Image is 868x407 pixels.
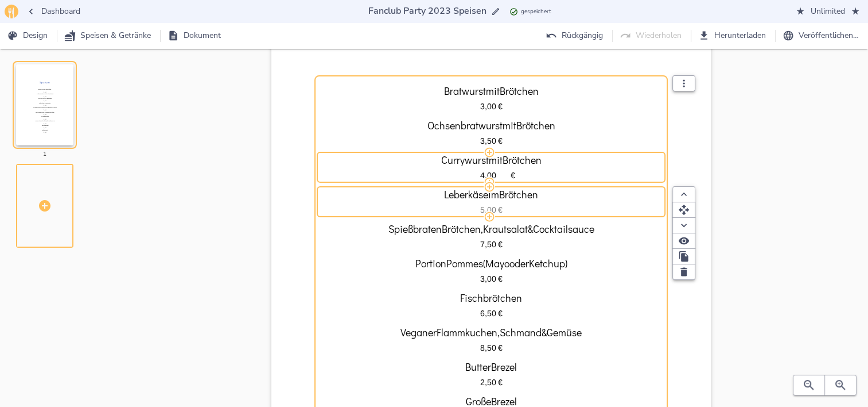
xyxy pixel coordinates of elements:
[427,120,503,132] span: Ochsenbratwurst
[366,3,489,19] input: …
[480,343,496,352] span: 8,50
[498,102,503,111] span: €
[165,25,225,47] button: Dokument
[320,150,662,185] div: CurrywurstmitBrötchen€
[547,327,582,339] span: Gemüse
[444,86,486,97] span: Bratwurst
[9,29,48,43] span: Design
[62,25,155,47] button: Speisen & Getränke
[511,171,515,180] span: €
[696,25,770,47] button: Herunterladen
[5,25,52,47] button: Design
[320,254,662,288] div: PortionPommes(MayooderKetchup)3,00€
[509,258,529,270] span: oder
[320,185,662,219] div: LeberkäseimBrötchen5,00€
[488,189,499,201] span: im
[486,86,500,97] span: mit
[543,25,608,47] button: Rückgängig
[480,274,496,283] span: 3,00
[480,102,496,111] span: 3,00
[678,251,690,262] svg: Duplizieren
[509,7,518,16] svg: Zuletzt gespeichert: 07.10.2025 14:03 Uhr
[460,293,522,304] span: Fischbrötchen
[499,189,538,201] span: Brötchen
[320,357,662,391] div: ButterBrezel2,50€
[484,181,495,193] button: Speise / Getränk hinzufügen
[415,258,446,270] span: Portion
[67,29,151,43] span: Speisen & Getränke
[444,189,488,201] span: Leberkäse
[678,189,690,200] svg: Nach oben
[498,343,503,352] span: €
[498,240,503,249] span: €
[320,81,662,116] div: BratwurstmitBrötchen3,00€
[446,258,483,270] span: Pommes
[503,155,542,166] span: Brötchen
[780,25,863,47] button: Veröffentlichen…
[484,211,495,222] button: Speise / Getränk hinzufügen
[480,309,496,318] span: 6,50
[16,55,114,155] div: SpeisenBratwurstmitBrötchen3,00€OchsenbratwurstmitBrötchen3,50€CurrywurstmitBrötchen4,00€Leberkäs...
[797,5,859,19] span: Unlimited
[785,29,859,43] span: Veröffentlichen…
[170,29,221,43] span: Dokument
[320,288,662,322] div: Fischbrötchen6,50€
[678,266,690,278] svg: Löschen
[480,378,496,387] span: 2,50
[320,116,662,150] div: OchsenbratwurstmitBrötchen3,50€
[678,78,690,89] svg: Modul Optionen
[23,1,85,22] button: Dashboard
[442,224,483,235] span: Brötchen,
[500,86,539,97] span: Brötchen
[483,258,509,270] span: (Mayo
[437,327,500,339] span: Flammkuchen,
[483,224,528,235] span: Krautsalat
[498,136,503,145] span: €
[521,7,551,17] span: gespeichert
[498,274,503,283] span: €
[498,378,503,387] span: €
[533,224,594,235] span: Cocktailsauce
[503,120,516,132] span: mit
[480,205,496,214] span: 5,00
[320,322,662,357] div: VeganerFlammkuchen,Schmand&Gemüse8,50€
[528,224,533,235] span: &
[500,327,542,339] span: Schmand
[400,327,437,339] span: Veganer
[548,29,603,43] span: Rückgängig
[542,327,547,339] span: &
[480,240,496,249] span: 7,50
[529,258,567,270] span: Ketchup)
[441,155,489,166] span: Currywurst
[484,176,495,188] button: Speise / Getränk hinzufügen
[700,29,766,43] span: Herunterladen
[320,219,662,254] div: SpießbratenBrötchen,Krautsalat&Cocktailsauce7,50€
[388,224,442,235] span: Spießbraten
[498,309,503,318] span: €
[465,362,491,373] span: Butter
[792,1,863,22] button: Unlimited
[484,147,495,158] button: Speise / Getränk hinzufügen
[491,362,517,373] span: Brezel
[516,120,555,132] span: Brötchen
[489,155,503,166] span: mit
[480,136,496,145] span: 3,50
[38,199,52,213] svg: Seite hinzufügen
[28,5,80,19] span: Dashboard
[498,205,503,214] span: €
